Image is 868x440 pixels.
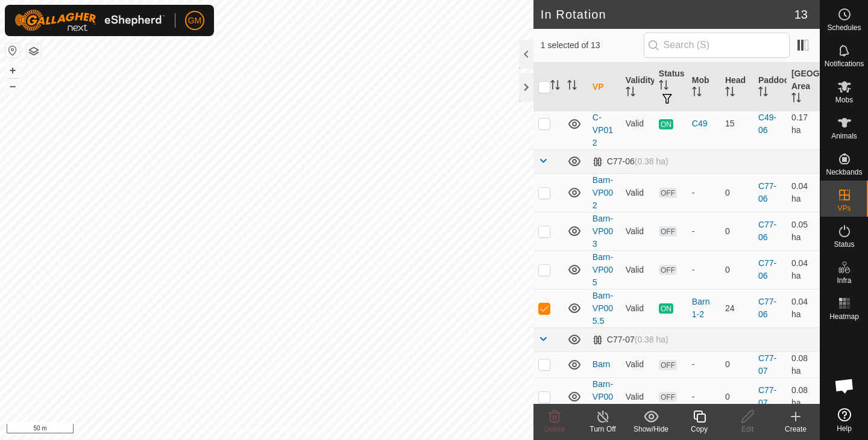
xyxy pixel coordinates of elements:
p-sorticon: Activate to sort [659,82,668,91]
span: Delete [544,425,565,433]
td: Valid [621,212,654,250]
span: OFF [659,226,677,237]
a: Barn-VP001 [593,379,613,414]
a: C77-06 [758,297,776,319]
a: Privacy Policy [219,424,264,435]
th: Head [720,63,753,112]
span: OFF [659,392,677,402]
div: Turn Off [579,424,627,435]
td: Valid [621,250,654,289]
div: - [692,187,715,199]
span: Status [834,241,854,248]
td: 0.04 ha [787,173,820,212]
td: Valid [621,377,654,416]
th: Status [654,63,687,112]
a: C49 C-VP012 [593,100,613,147]
td: 0.08 ha [787,352,820,377]
th: Paddock [753,63,787,112]
td: 0.17 ha [787,98,820,149]
span: ON [659,303,673,314]
span: VPs [837,205,851,212]
span: 1 selected of 13 [541,39,644,52]
td: Valid [621,289,654,327]
a: Open chat [826,368,863,404]
a: C77-06 [758,220,776,242]
th: [GEOGRAPHIC_DATA] Area [787,63,820,112]
div: Show/Hide [627,424,675,435]
td: 0 [720,250,753,289]
a: C77-06 [758,258,776,280]
span: Heatmap [829,313,859,320]
td: 0 [720,212,753,250]
div: - [692,391,715,403]
p-sorticon: Activate to sort [791,95,801,104]
button: Reset Map [5,43,20,58]
td: 0.05 ha [787,212,820,250]
span: Infra [837,277,851,284]
a: Barn-VP005 [593,252,613,287]
span: (0.38 ha) [635,335,668,344]
span: OFF [659,188,677,198]
button: Map Layers [27,44,41,58]
td: 0.08 ha [787,377,820,416]
p-sorticon: Activate to sort [567,82,577,91]
span: Help [837,425,852,432]
td: Valid [621,173,654,212]
a: Contact Us [278,424,314,435]
h2: In Rotation [541,7,794,22]
td: 0.04 ha [787,289,820,327]
td: 0 [720,173,753,212]
div: C77-06 [593,156,668,167]
th: Validity [621,63,654,112]
input: Search (S) [644,33,790,58]
div: C49 [692,117,715,130]
div: Copy [675,424,723,435]
th: VP [588,63,621,112]
div: - [692,358,715,371]
a: Barn-VP002 [593,175,613,210]
div: Create [772,424,820,435]
div: - [692,264,715,276]
span: Animals [831,132,857,140]
span: ON [659,119,673,129]
td: Valid [621,352,654,377]
div: - [692,225,715,238]
div: C77-07 [593,335,668,345]
span: Mobs [835,96,853,104]
p-sorticon: Activate to sort [692,88,702,98]
td: 0.04 ha [787,250,820,289]
a: Help [820,403,868,437]
a: Barn-VP003 [593,214,613,249]
td: 0 [720,377,753,416]
a: Barn-VP005.5 [593,291,613,326]
span: GM [188,14,202,27]
div: Edit [723,424,772,435]
a: C77-06 [758,181,776,203]
span: OFF [659,265,677,275]
td: 0 [720,352,753,377]
span: OFF [659,360,677,370]
button: + [5,63,20,78]
td: 24 [720,289,753,327]
p-sorticon: Activate to sort [758,88,768,98]
span: Schedules [827,24,861,31]
th: Mob [687,63,720,112]
span: (0.38 ha) [635,156,668,166]
div: Barn 1-2 [692,296,715,321]
span: Notifications [825,60,864,67]
a: C77-07 [758,353,776,376]
td: Valid [621,98,654,149]
span: 13 [794,5,808,23]
a: C49-06 [758,113,776,135]
button: – [5,79,20,93]
a: Barn [593,359,611,369]
p-sorticon: Activate to sort [550,82,560,91]
p-sorticon: Activate to sort [626,88,635,98]
td: 15 [720,98,753,149]
a: C77-07 [758,385,776,407]
img: Gallagher Logo [14,10,165,31]
span: Neckbands [826,169,862,176]
p-sorticon: Activate to sort [725,88,735,98]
